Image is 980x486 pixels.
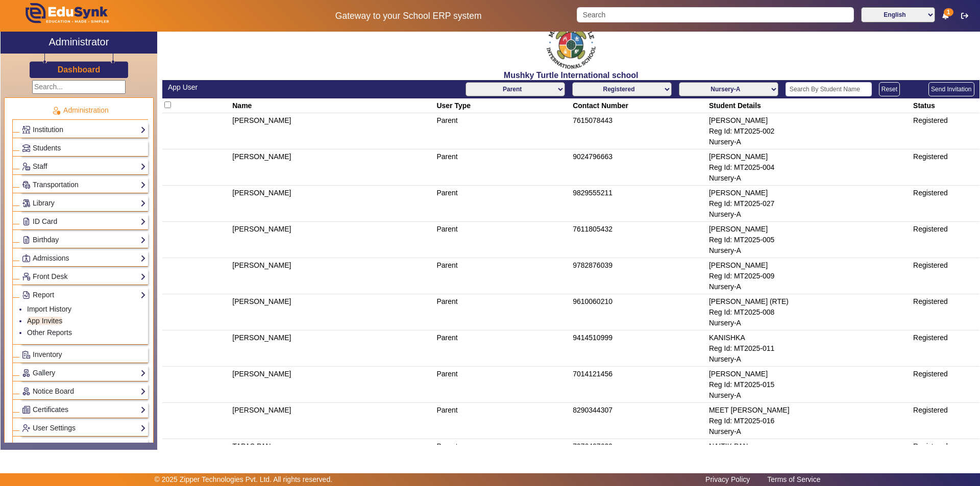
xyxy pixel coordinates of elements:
td: Parent [435,222,571,258]
div: KANISHKA [709,332,910,343]
h3: Dashboard [58,65,101,74]
td: Registered [912,222,979,258]
td: [PERSON_NAME] [231,403,435,439]
span: Inventory [33,350,62,359]
td: 9414510999 [571,330,707,367]
td: Parent [435,330,571,367]
div: Reg Id: MT2025-005 [709,235,910,245]
p: © 2025 Zipper Technologies Pvt. Ltd. All rights reserved. [155,474,333,485]
th: Contact Number [571,98,707,113]
td: 7976407629 [571,439,707,475]
td: Parent [435,113,571,149]
span: Students [33,144,61,152]
a: Terms of Service [762,473,825,486]
td: TAPAS PAN [231,439,435,475]
td: 9782876039 [571,258,707,294]
button: Reset [879,82,900,96]
td: [PERSON_NAME] [231,186,435,222]
td: 9610060210 [571,294,707,330]
td: [PERSON_NAME] [231,330,435,367]
div: Reg Id: MT2025-015 [709,379,910,390]
div: MEET [PERSON_NAME] [709,405,910,416]
td: Registered [912,294,979,330]
input: Search... [32,80,126,94]
td: Parent [435,186,571,222]
input: Search By Student Name [786,82,872,96]
td: 7611805432 [571,222,707,258]
button: Send Invitation [928,82,974,96]
span: 1 [944,8,953,16]
th: User Type [435,98,571,113]
div: [PERSON_NAME] [709,151,910,162]
img: Students.png [22,144,30,152]
th: Name [231,98,435,113]
div: Nursery-A [709,245,910,256]
div: App User [168,82,566,93]
td: [PERSON_NAME] [231,258,435,294]
div: Nursery-A [709,209,910,220]
div: Reg Id: MT2025-011 [709,343,910,354]
h2: Administrator [49,36,109,48]
a: Dashboard [57,64,101,75]
td: 9024796663 [571,149,707,186]
td: Parent [435,149,571,186]
img: Administration.png [52,106,61,115]
td: Registered [912,149,979,186]
td: [PERSON_NAME] [231,222,435,258]
td: Registered [912,330,979,367]
td: [PERSON_NAME] [231,149,435,186]
div: Reg Id: MT2025-016 [709,416,910,426]
a: Privacy Policy [700,473,755,486]
td: Registered [912,439,979,475]
a: Students [22,142,146,154]
div: Nursery-A [709,426,910,437]
th: Student Details [707,98,911,113]
td: Parent [435,439,571,475]
img: f2cfa3ea-8c3d-4776-b57d-4b8cb03411bc [546,18,597,70]
td: Registered [912,258,979,294]
td: Parent [435,258,571,294]
div: Reg Id: MT2025-027 [709,198,910,209]
div: [PERSON_NAME] [709,260,910,271]
div: Reg Id: MT2025-009 [709,271,910,282]
div: [PERSON_NAME] [709,188,910,198]
td: Registered [912,113,979,149]
div: NAITIK PAN [709,441,910,452]
div: Nursery-A [709,137,910,147]
td: [PERSON_NAME] [231,294,435,330]
h2: Mushky Turtle International school [162,70,979,80]
div: Nursery-A [709,354,910,365]
div: Nursery-A [709,390,910,401]
p: Administration [12,105,148,116]
td: 8290344307 [571,403,707,439]
td: Parent [435,367,571,403]
div: [PERSON_NAME] [709,224,910,235]
a: App Invites [27,317,62,325]
div: Reg Id: MT2025-004 [709,162,910,173]
td: [PERSON_NAME] [231,367,435,403]
a: Import History [27,305,71,313]
a: Inventory [22,349,146,361]
div: [PERSON_NAME] (RTE) [709,296,910,307]
div: [PERSON_NAME] [709,115,910,126]
td: Registered [912,186,979,222]
td: 7615078443 [571,113,707,149]
div: Reg Id: MT2025-002 [709,126,910,137]
td: [PERSON_NAME] [231,113,435,149]
div: Nursery-A [709,282,910,292]
td: Registered [912,403,979,439]
h5: Gateway to your School ERP system [251,11,566,21]
td: Parent [435,403,571,439]
div: Nursery-A [709,173,910,184]
a: Other Reports [27,328,72,337]
td: 7014121456 [571,367,707,403]
img: Inventory.png [22,351,30,359]
th: Status [912,98,979,113]
div: Nursery-A [709,318,910,328]
td: Registered [912,367,979,403]
td: Parent [435,294,571,330]
a: Administrator [1,32,157,54]
div: Reg Id: MT2025-008 [709,307,910,318]
input: Search [577,7,853,22]
td: 9829555211 [571,186,707,222]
